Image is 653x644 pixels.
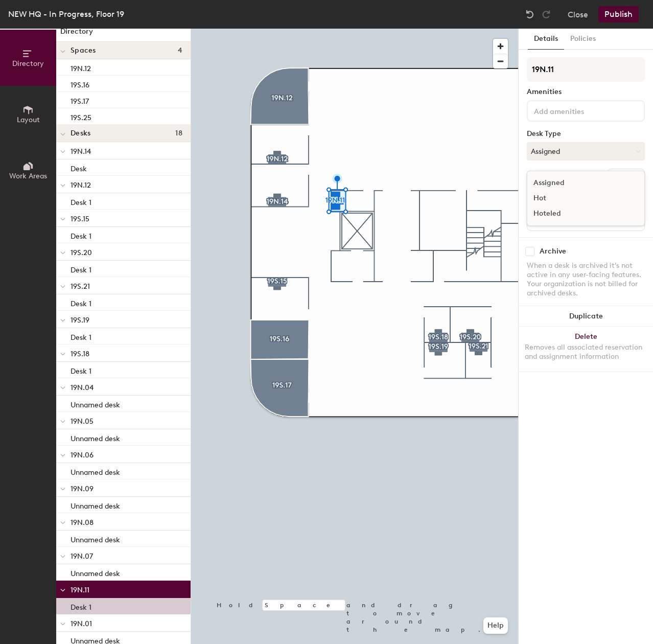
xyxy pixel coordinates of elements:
p: Desk 1 [71,229,91,241]
p: Desk 1 [71,296,91,308]
span: 19N.05 [71,417,94,426]
div: Desk Type [527,130,645,138]
span: Work Areas [9,172,47,180]
button: Help [483,617,508,634]
p: Desk 1 [71,600,91,612]
div: Hoteled [527,206,629,221]
p: 19S.17 [71,94,89,106]
button: Publish [598,6,639,22]
span: Spaces [71,47,96,55]
button: Duplicate [519,306,653,327]
p: Unnamed desk [71,499,120,511]
div: Removes all associated reservation and assignment information [525,343,647,361]
span: 19N.14 [71,147,91,156]
span: 19N.12 [71,181,91,190]
p: Desk 1 [71,364,91,376]
p: Unnamed desk [71,566,120,578]
span: 19S.15 [71,215,89,223]
button: Policies [564,29,602,50]
span: 19S.19 [71,316,89,325]
span: 18 [175,129,182,137]
span: 19N.04 [71,383,94,392]
span: 19S.18 [71,350,89,358]
p: 19S.16 [71,78,89,89]
div: Hot [527,191,629,206]
span: Desks [71,129,90,137]
p: Unnamed desk [71,431,120,443]
p: Unnamed desk [71,465,120,477]
span: 19N.11 [71,586,89,594]
span: 19N.08 [71,518,94,527]
div: Archive [540,247,566,256]
span: Directory [12,59,44,68]
div: Amenities [527,88,645,96]
span: 19N.09 [71,485,94,493]
p: 19S.25 [71,110,91,122]
button: Ungroup [608,169,645,186]
button: Details [528,29,564,50]
span: 19N.06 [71,451,94,459]
img: Undo [525,9,535,19]
span: 19N.01 [71,619,92,628]
span: 4 [178,47,182,55]
div: NEW HQ - In Progress, Floor 19 [8,8,124,20]
img: Redo [541,9,551,19]
p: Unnamed desk [71,398,120,409]
button: Assigned [527,142,645,160]
span: 19S.20 [71,248,92,257]
div: Assigned [527,175,629,191]
span: 19N.07 [71,552,93,561]
div: When a desk is archived it's not active in any user-facing features. Your organization is not bil... [527,261,645,298]
h1: Directory [56,26,191,42]
span: Layout [17,116,40,124]
input: Add amenities [532,104,624,117]
p: Desk [71,162,87,173]
p: Unnamed desk [71,533,120,544]
p: Desk 1 [71,195,91,207]
button: DeleteRemoves all associated reservation and assignment information [519,327,653,372]
p: 19N.12 [71,61,91,73]
span: 19S.21 [71,282,90,291]
p: Desk 1 [71,263,91,274]
p: Desk 1 [71,330,91,342]
button: Close [568,6,588,22]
